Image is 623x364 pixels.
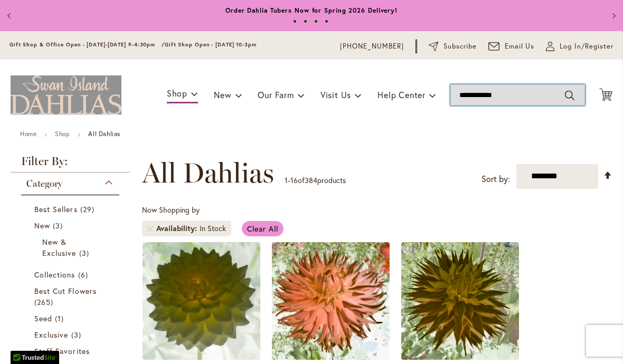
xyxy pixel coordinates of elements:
[34,329,109,340] a: Exclusive
[305,175,317,185] span: 384
[42,236,101,258] a: New &amp; Exclusive
[546,41,613,52] a: Log In/Register
[320,89,351,100] span: Visit Us
[247,224,278,234] span: Clear All
[20,130,36,138] a: Home
[272,352,390,362] a: AC BEN
[34,285,109,308] a: Best Cut Flowers
[285,175,288,185] span: 1
[258,89,294,100] span: Our Farm
[34,286,97,296] span: Best Cut Flowers
[71,329,84,340] span: 3
[34,220,109,231] a: New
[314,20,318,23] button: 3 of 4
[80,204,97,215] span: 29
[34,313,52,323] span: Seed
[34,204,109,215] a: Best Sellers
[8,327,37,356] iframe: Launch Accessibility Center
[272,242,390,360] img: AC BEN
[401,352,519,362] a: AC Jeri
[488,41,535,52] a: Email Us
[142,157,274,189] span: All Dahlias
[55,313,67,324] span: 1
[11,156,130,173] strong: Filter By:
[293,20,297,23] button: 1 of 4
[34,313,109,324] a: Seed
[34,296,56,308] span: 265
[34,270,75,280] span: Collections
[565,87,574,104] button: Search
[156,223,200,234] span: Availability
[325,20,328,23] button: 4 of 4
[34,221,50,231] span: New
[78,269,91,280] span: 6
[53,220,65,231] span: 3
[79,247,92,258] span: 3
[401,242,519,360] img: AC Jeri
[34,346,90,356] span: Staff Favorites
[142,205,200,215] span: Now Shopping by
[143,242,260,360] img: A-Peeling
[11,75,121,114] a: store logo
[304,20,307,23] button: 2 of 4
[214,89,231,100] span: New
[377,89,426,100] span: Help Center
[560,41,613,52] span: Log In/Register
[10,41,165,48] span: Gift Shop & Office Open - [DATE]-[DATE] 9-4:30pm /
[34,204,78,214] span: Best Sellers
[242,221,284,236] a: Clear All
[147,225,154,232] a: Remove Availability In Stock
[340,41,404,52] a: [PHONE_NUMBER]
[285,172,346,189] p: - of products
[505,41,535,52] span: Email Us
[429,41,477,52] a: Subscribe
[602,5,623,26] button: Next
[165,41,257,48] span: Gift Shop Open - [DATE] 10-3pm
[55,130,70,138] a: Shop
[34,330,68,340] span: Exclusive
[88,130,120,138] strong: All Dahlias
[443,41,477,52] span: Subscribe
[200,223,226,234] div: In Stock
[482,169,510,189] label: Sort by:
[167,88,187,99] span: Shop
[26,178,62,189] span: Category
[42,237,76,258] span: New & Exclusive
[225,6,398,14] a: Order Dahlia Tubers Now for Spring 2026 Delivery!
[143,352,260,362] a: A-Peeling
[34,269,109,280] a: Collections
[290,175,298,185] span: 16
